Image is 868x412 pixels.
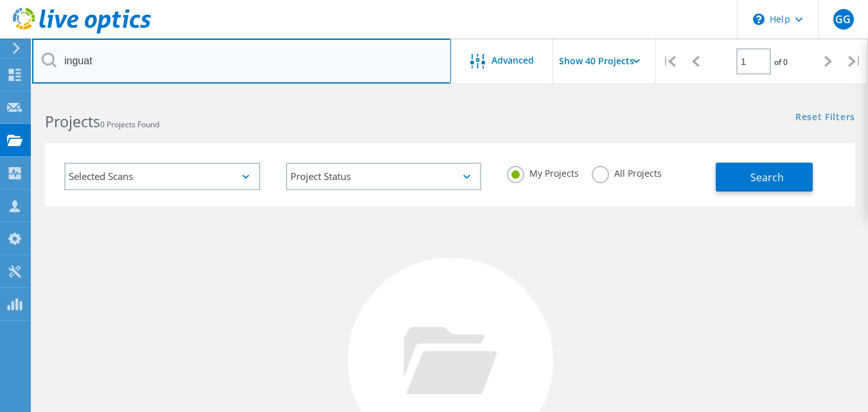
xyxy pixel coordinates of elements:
span: 0 Projects Found [100,119,159,130]
div: Project Status [286,163,482,190]
svg: \n [753,13,765,25]
label: My Projects [507,166,579,178]
span: Search [750,170,784,184]
span: GG [835,14,851,24]
div: Selected Scans [64,163,260,190]
span: of 0 [774,57,788,67]
a: Reset Filters [795,112,855,123]
div: | [656,39,682,84]
span: Advanced [492,56,534,65]
button: Search [716,163,813,192]
input: Search projects by name, owner, ID, company, etc [32,39,451,84]
b: Projects [45,111,100,132]
div: | [842,39,868,84]
a: Live Optics Dashboard [13,27,151,36]
label: All Projects [592,166,662,178]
